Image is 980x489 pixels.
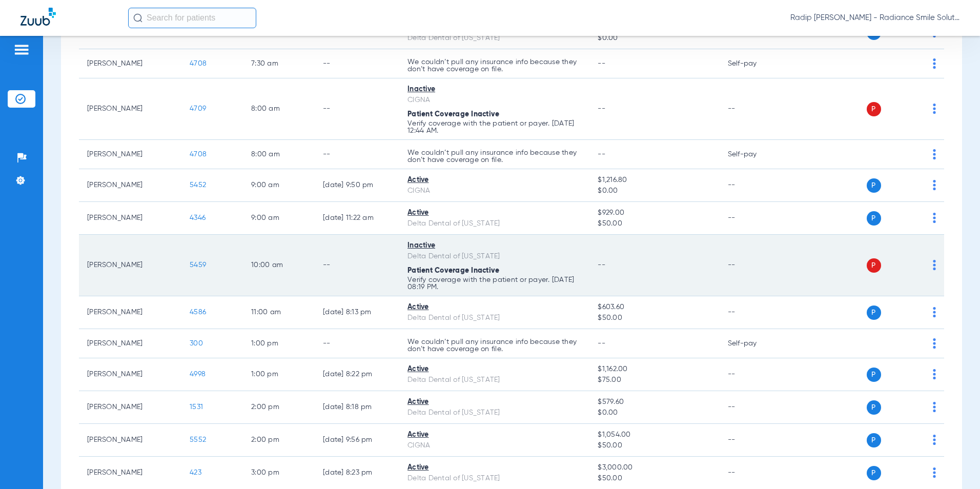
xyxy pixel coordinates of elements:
div: Active [407,397,581,407]
span: -- [598,340,605,347]
div: Delta Dental of [US_STATE] [407,313,581,323]
span: -- [598,261,605,269]
span: $3,000.00 [598,462,711,473]
span: -- [598,105,605,112]
td: 10:00 AM [243,235,315,296]
td: -- [315,140,399,169]
span: $50.00 [598,218,711,229]
td: [PERSON_NAME] [79,391,181,424]
img: group-dot-blue.svg [933,402,936,412]
div: CIGNA [407,186,581,196]
span: 4708 [190,151,207,158]
span: $0.00 [598,33,711,44]
span: Radip [PERSON_NAME] - Radiance Smile Solutions [790,13,959,23]
span: 4586 [190,309,206,316]
td: 7:30 AM [243,49,315,78]
span: P [867,258,881,273]
span: 4998 [190,371,206,378]
span: 300 [190,340,203,347]
span: P [867,178,881,193]
img: Zuub Logo [21,8,56,26]
td: [PERSON_NAME] [79,358,181,391]
td: -- [720,358,789,391]
span: 1531 [190,403,203,411]
span: P [867,211,881,226]
p: Verify coverage with the patient or payer. [DATE] 08:19 PM. [407,276,581,291]
span: Patient Coverage Inactive [407,267,499,274]
span: 4709 [190,105,206,112]
td: [DATE] 8:13 PM [315,296,399,329]
td: 2:00 PM [243,424,315,457]
td: [PERSON_NAME] [79,169,181,202]
td: -- [720,296,789,329]
div: Delta Dental of [US_STATE] [407,375,581,385]
div: Delta Dental of [US_STATE] [407,33,581,44]
span: P [867,102,881,116]
p: We couldn’t pull any insurance info because they don’t have coverage on file. [407,58,581,73]
td: 8:00 AM [243,78,315,140]
td: [PERSON_NAME] [79,235,181,296]
td: [PERSON_NAME] [79,78,181,140]
span: 5452 [190,181,206,189]
td: -- [720,169,789,202]
iframe: Chat Widget [929,440,980,489]
img: group-dot-blue.svg [933,149,936,159]
td: -- [720,235,789,296]
td: -- [720,391,789,424]
div: CIGNA [407,95,581,106]
td: [DATE] 11:22 AM [315,202,399,235]
td: [PERSON_NAME] [79,329,181,358]
div: Delta Dental of [US_STATE] [407,218,581,229]
span: $579.60 [598,397,711,407]
input: Search for patients [128,8,256,28]
div: Active [407,175,581,186]
p: Verify coverage with the patient or payer. [DATE] 12:44 AM. [407,120,581,134]
span: $0.00 [598,407,711,418]
div: Active [407,208,581,218]
td: -- [315,78,399,140]
span: $0.00 [598,186,711,196]
span: $75.00 [598,375,711,385]
td: [PERSON_NAME] [79,296,181,329]
td: [PERSON_NAME] [79,49,181,78]
td: 11:00 AM [243,296,315,329]
td: -- [315,235,399,296]
span: P [867,433,881,447]
span: $1,216.80 [598,175,711,186]
td: 8:00 AM [243,140,315,169]
img: group-dot-blue.svg [933,307,936,317]
td: Self-pay [720,329,789,358]
div: CIGNA [407,440,581,451]
img: group-dot-blue.svg [933,338,936,349]
td: Self-pay [720,140,789,169]
img: hamburger-icon [13,44,30,56]
span: P [867,368,881,382]
span: 4346 [190,214,206,221]
p: We couldn’t pull any insurance info because they don’t have coverage on file. [407,338,581,353]
td: 9:00 AM [243,202,315,235]
img: group-dot-blue.svg [933,104,936,114]
img: group-dot-blue.svg [933,180,936,190]
td: 9:00 AM [243,169,315,202]
td: Self-pay [720,49,789,78]
img: group-dot-blue.svg [933,369,936,379]
td: -- [720,78,789,140]
span: $50.00 [598,440,711,451]
span: Patient Coverage Inactive [407,111,499,118]
div: Active [407,462,581,473]
td: 1:00 PM [243,329,315,358]
img: Search Icon [133,13,142,23]
img: group-dot-blue.svg [933,58,936,69]
span: P [867,400,881,415]
div: Active [407,302,581,313]
div: Active [407,364,581,375]
span: 5552 [190,436,206,443]
td: [DATE] 9:50 PM [315,169,399,202]
span: $50.00 [598,473,711,484]
div: Active [407,430,581,440]
td: [PERSON_NAME] [79,202,181,235]
div: Inactive [407,240,581,251]
span: 423 [190,469,201,476]
div: Inactive [407,84,581,95]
